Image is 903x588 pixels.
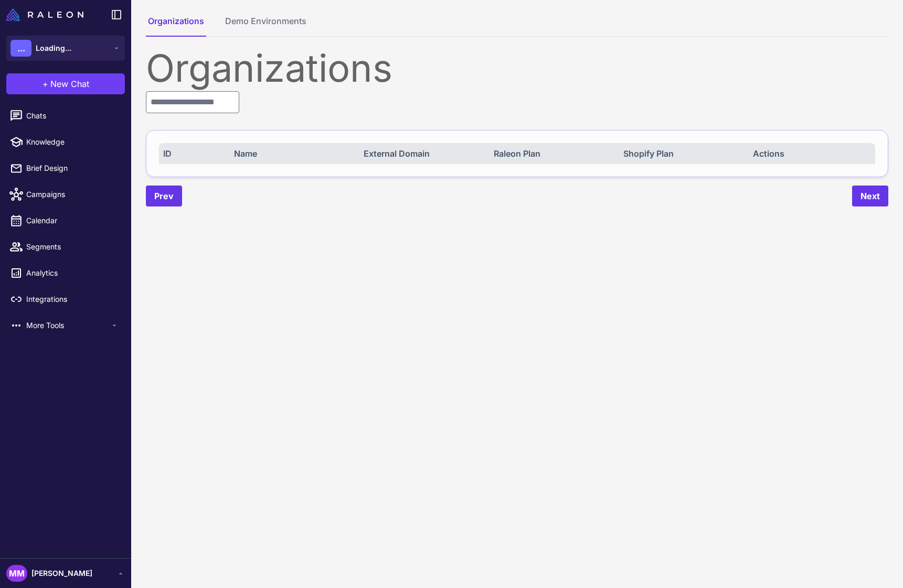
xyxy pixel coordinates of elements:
button: Prev [146,186,182,206]
div: Raleon Plan [494,147,612,160]
div: Name [234,147,352,160]
button: Next [852,186,888,206]
a: Brief Design [4,157,127,179]
div: Organizations [146,49,888,87]
span: Campaigns [26,189,119,200]
a: Knowledge [4,131,127,153]
span: Chats [26,110,119,122]
img: Raleon Logo [6,8,83,21]
div: ID [163,147,222,160]
a: Integrations [4,288,127,310]
a: Raleon Logo [6,8,88,21]
button: +New Chat [6,73,125,94]
div: Actions [753,147,871,160]
span: More Tools [26,320,110,331]
span: Knowledge [26,136,119,148]
a: Calendar [4,210,127,232]
span: [PERSON_NAME] [31,568,92,579]
span: + [43,78,48,90]
div: MM [6,565,27,582]
div: Shopify Plan [623,147,741,160]
span: Calendar [26,215,119,226]
a: Segments [4,236,127,258]
span: Brief Design [26,162,119,174]
a: Chats [4,105,127,127]
div: External Domain [364,147,482,160]
span: Integrations [26,293,119,305]
a: Analytics [4,262,127,284]
button: Organizations [146,15,206,37]
div: ... [10,40,31,57]
button: Demo Environments [223,15,309,37]
span: Analytics [26,267,119,279]
span: Segments [26,241,119,253]
a: Campaigns [4,183,127,205]
span: New Chat [50,78,89,90]
button: ...Loading... [6,36,125,61]
span: Loading... [36,42,71,54]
